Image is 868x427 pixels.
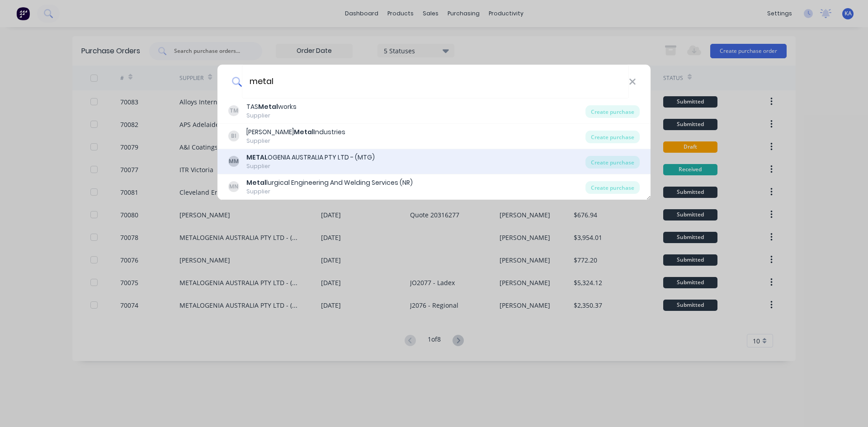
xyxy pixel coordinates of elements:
[242,65,629,99] input: Enter a supplier name to create a new order...
[585,105,640,118] div: Create purchase
[294,127,314,136] b: Metal
[246,162,375,170] div: Supplier
[246,153,268,162] b: METAL
[228,131,239,141] div: BI
[228,181,239,192] div: MN
[585,156,640,169] div: Create purchase
[585,181,640,194] div: Create purchase
[246,178,413,188] div: lurgical Engineering And Welding Services (NR)
[246,127,345,137] div: [PERSON_NAME] Industries
[246,137,345,145] div: Supplier
[228,156,239,167] div: MM
[246,153,375,162] div: OGENIA AUSTRALIA PTY LTD - (MTG)
[228,105,239,116] div: TM
[246,102,297,112] div: TAS works
[258,102,278,111] b: Metal
[585,131,640,143] div: Create purchase
[246,178,266,187] b: Metal
[246,112,297,120] div: Supplier
[246,188,413,196] div: Supplier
